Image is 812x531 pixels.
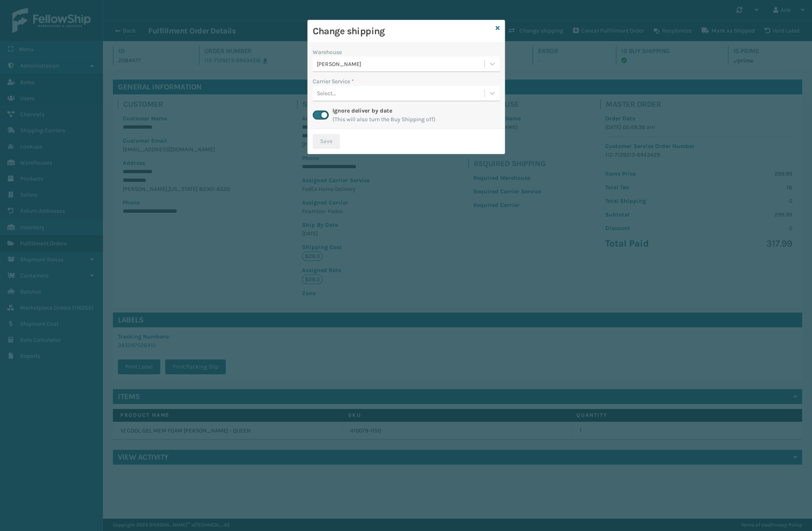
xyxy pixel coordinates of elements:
h3: Change shipping [313,25,492,38]
label: Ignore deliver by date [332,107,392,114]
span: (This will also turn the Buy Shipping off) [332,115,435,124]
label: Carrier Service [313,77,354,86]
div: Select... [317,89,336,98]
label: Warehouse [313,48,342,56]
div: [PERSON_NAME] [317,60,485,68]
button: Save [313,134,340,149]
